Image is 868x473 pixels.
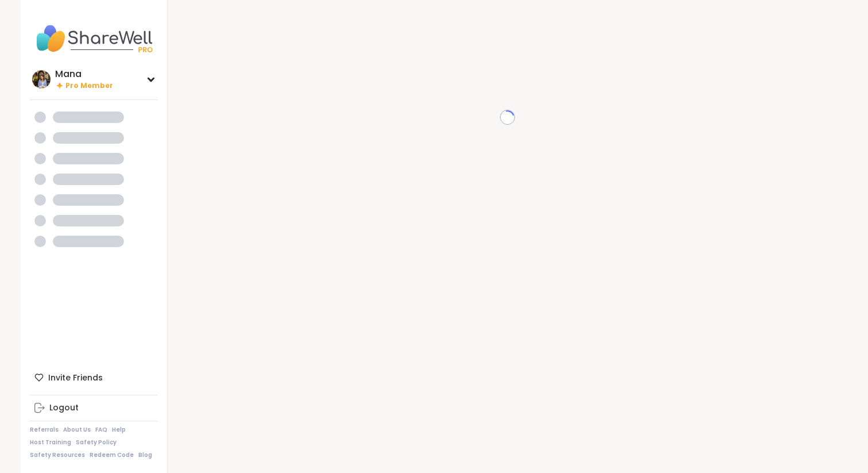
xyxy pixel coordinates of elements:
a: Help [112,426,126,434]
div: Logout [49,402,79,414]
a: About Us [63,426,91,434]
a: Referrals [30,426,59,434]
span: Pro Member [65,81,113,91]
a: FAQ [95,426,107,434]
a: Redeem Code [90,451,134,459]
img: Mana [32,70,51,89]
a: Host Training [30,439,71,447]
img: ShareWell Nav Logo [30,18,158,59]
div: Mana [55,68,113,80]
a: Safety Policy [76,439,117,447]
div: Invite Friends [30,367,158,388]
a: Blog [138,451,152,459]
a: Logout [30,398,158,418]
a: Safety Resources [30,451,85,459]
